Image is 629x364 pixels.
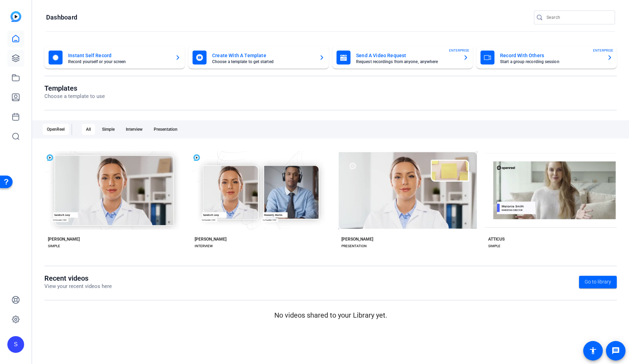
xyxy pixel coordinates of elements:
mat-card-subtitle: Record yourself or your screen [68,60,169,64]
mat-card-subtitle: Start a group recording session [500,60,601,64]
button: Create With A TemplateChoose a template to get started [188,46,329,69]
h1: Recent videos [44,274,112,282]
div: Presentation [150,124,182,135]
div: S [7,336,24,353]
span: Go to library [585,278,611,286]
h1: Dashboard [46,13,77,22]
div: All [82,124,95,135]
h1: Templates [44,84,105,92]
div: Interview [122,124,147,135]
div: SIMPLE [488,243,500,249]
div: [PERSON_NAME] [341,236,373,242]
input: Search [547,13,609,22]
mat-card-subtitle: Choose a template to get started [212,60,313,64]
mat-icon: message [612,347,620,355]
div: SIMPLE [48,243,60,249]
div: ATTICUS [488,236,505,242]
div: INTERVIEW [195,243,213,249]
div: [PERSON_NAME] [195,236,226,242]
mat-card-title: Send A Video Request [356,51,457,60]
mat-card-title: Record With Others [500,51,601,60]
button: Instant Self RecordRecord yourself or your screen [44,46,185,69]
p: Choose a template to use [44,92,105,100]
div: Simple [98,124,119,135]
mat-icon: accessibility [589,347,597,355]
img: blue-gradient.svg [10,11,21,22]
button: Record With OthersStart a group recording sessionENTERPRISE [476,46,617,69]
div: OpenReel [43,124,69,135]
p: No videos shared to your Library yet. [44,310,617,320]
button: Send A Video RequestRequest recordings from anyone, anywhereENTERPRISE [332,46,473,69]
div: PRESENTATION [341,243,367,249]
mat-card-title: Create With A Template [212,51,313,60]
mat-card-subtitle: Request recordings from anyone, anywhere [356,60,457,64]
span: ENTERPRISE [593,48,613,53]
p: View your recent videos here [44,282,112,290]
span: ENTERPRISE [449,48,469,53]
div: [PERSON_NAME] [48,236,80,242]
a: Go to library [579,276,617,288]
mat-card-title: Instant Self Record [68,51,169,60]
